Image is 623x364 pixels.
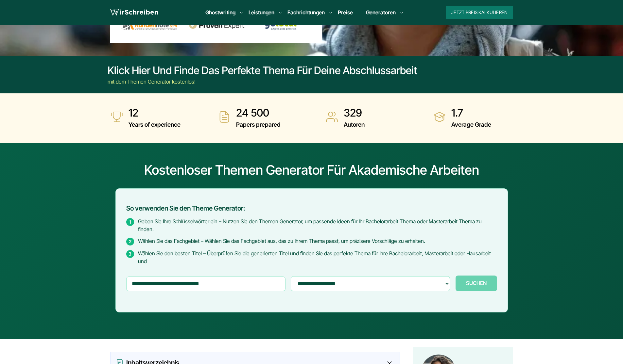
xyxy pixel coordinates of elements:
span: SUCHEN [466,280,487,286]
a: Generatoren [366,8,396,16]
span: Autoren [344,119,365,130]
button: SUCHEN [456,276,497,291]
div: mit dem Themen Generator kostenlos! [108,78,417,86]
button: Jetzt Preis kalkulieren [446,6,513,19]
strong: 1.7 [451,106,491,119]
img: Years of experience [110,110,123,123]
li: Wählen Sie den besten Titel – Überprüfen Sie die generierten Titel und finden Sie das perfekte Th... [126,249,497,265]
img: Papers prepared [218,110,231,123]
img: Autoren [325,110,338,123]
span: 2 [126,238,134,245]
a: Leistungen [249,8,274,16]
span: Papers prepared [236,119,281,130]
img: logo wirschreiben [110,8,158,17]
div: Klick hier und finde das perfekte Thema für deine Abschlussarbeit [108,64,417,77]
span: 1 [126,218,134,226]
a: Fachrichtungen [287,8,325,16]
a: Preise [338,9,353,16]
h2: So verwenden Sie den Theme Generator: [126,205,497,212]
li: Geben Sie Ihre Schlüsselwörter ein – Nutzen Sie den Themen Generator, um passende Ideen für Ihr B... [126,217,497,233]
span: 3 [126,250,134,258]
img: provenexpert reviews [188,21,245,29]
strong: 12 [129,106,181,119]
strong: 329 [344,106,365,119]
a: Ghostwriting [205,8,235,16]
li: Wählen Sie das Fachgebiet – Wählen Sie das Fachgebiet aus, das zu Ihrem Thema passt, um präzisere... [126,237,497,245]
h1: Kostenloser Themen Generator für akademische Arbeiten [5,162,618,178]
strong: 24 500 [236,106,281,119]
img: Average Grade [433,110,446,123]
span: Average Grade [451,119,491,130]
span: Years of experience [129,119,181,130]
